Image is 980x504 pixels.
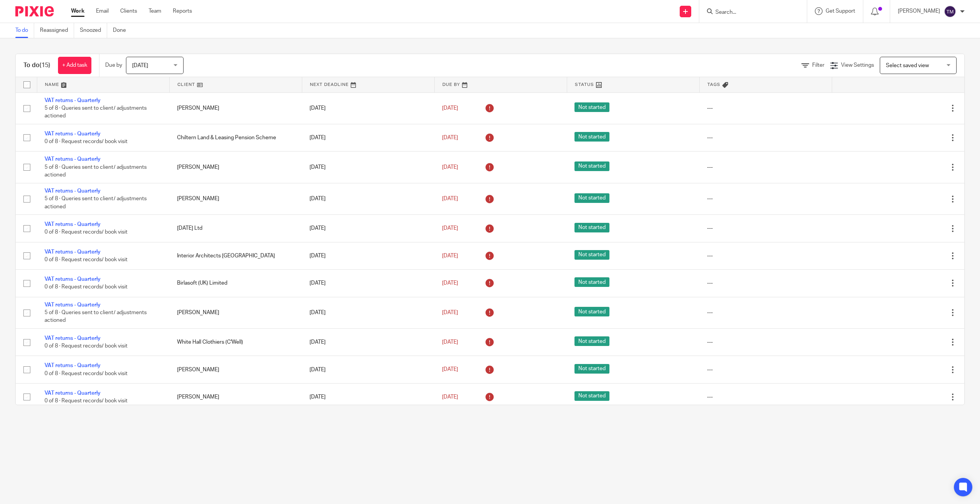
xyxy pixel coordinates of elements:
[707,195,824,203] div: ---
[302,124,434,151] td: [DATE]
[80,23,107,38] a: Snoozed
[45,105,147,119] span: 5 of 8 · Queries sent to client/ adjustments actioned
[71,7,84,15] a: Work
[45,196,147,209] span: 5 of 8 · Queries sent to client/ adjustments actioned
[45,302,101,308] a: VAT returns - Quarterly
[302,242,434,269] td: [DATE]
[96,7,109,15] a: Email
[442,339,458,345] span: [DATE]
[15,23,34,38] a: To do
[707,309,824,316] div: ---
[944,5,956,18] img: svg%3E
[23,61,50,69] h1: To do
[45,230,127,235] span: 0 of 8 · Request records/ book visit
[707,134,824,142] div: ---
[58,57,91,74] a: + Add task
[442,280,458,286] span: [DATE]
[302,329,434,356] td: [DATE]
[898,7,940,15] p: [PERSON_NAME]
[169,215,302,242] td: [DATE] Ltd
[302,183,434,214] td: [DATE]
[574,391,609,401] span: Not started
[45,249,101,255] a: VAT returns - Quarterly
[841,63,874,68] span: View Settings
[707,82,720,87] span: Tags
[45,336,101,341] a: VAT returns - Quarterly
[442,135,458,140] span: [DATE]
[707,224,824,232] div: ---
[120,7,137,15] a: Clients
[169,242,302,269] td: Interior Architects [GEOGRAPHIC_DATA]
[707,366,824,374] div: ---
[707,279,824,287] div: ---
[169,152,302,183] td: [PERSON_NAME]
[169,183,302,214] td: [PERSON_NAME]
[707,393,824,401] div: ---
[302,297,434,328] td: [DATE]
[707,338,824,346] div: ---
[40,62,50,68] span: (15)
[45,98,101,103] a: VAT returns - Quarterly
[574,364,609,374] span: Not started
[302,215,434,242] td: [DATE]
[302,356,434,383] td: [DATE]
[45,310,147,323] span: 5 of 8 · Queries sent to client/ adjustments actioned
[574,223,609,232] span: Not started
[45,390,101,396] a: VAT returns - Quarterly
[574,336,609,346] span: Not started
[574,250,609,260] span: Not started
[169,356,302,383] td: [PERSON_NAME]
[812,63,824,68] span: Filter
[442,196,458,201] span: [DATE]
[149,7,161,15] a: Team
[45,343,127,349] span: 0 of 8 · Request records/ book visit
[45,222,101,227] a: VAT returns - Quarterly
[45,139,127,144] span: 0 of 8 · Request records/ book visit
[707,252,824,260] div: ---
[113,23,132,38] a: Done
[707,104,824,112] div: ---
[574,307,609,316] span: Not started
[45,371,127,376] span: 0 of 8 · Request records/ book visit
[169,270,302,297] td: Birlasoft (UK) Limited
[574,161,609,171] span: Not started
[574,193,609,203] span: Not started
[302,152,434,183] td: [DATE]
[105,61,122,69] p: Due by
[169,383,302,410] td: [PERSON_NAME]
[132,63,148,68] span: [DATE]
[45,165,147,178] span: 5 of 8 · Queries sent to client/ adjustments actioned
[45,156,101,162] a: VAT returns - Quarterly
[715,9,784,16] input: Search
[169,92,302,124] td: [PERSON_NAME]
[45,188,101,194] a: VAT returns - Quarterly
[169,297,302,328] td: [PERSON_NAME]
[45,285,127,290] span: 0 of 8 · Request records/ book visit
[45,277,101,282] a: VAT returns - Quarterly
[442,394,458,400] span: [DATE]
[302,270,434,297] td: [DATE]
[45,131,101,137] a: VAT returns - Quarterly
[45,398,127,404] span: 0 of 8 · Request records/ book visit
[442,253,458,259] span: [DATE]
[40,23,74,38] a: Reassigned
[169,124,302,151] td: Chiltern Land & Leasing Pension Scheme
[574,132,609,142] span: Not started
[826,8,855,14] span: Get Support
[574,277,609,287] span: Not started
[302,383,434,410] td: [DATE]
[442,310,458,315] span: [DATE]
[886,63,929,68] span: Select saved view
[574,102,609,112] span: Not started
[45,257,127,262] span: 0 of 8 · Request records/ book visit
[442,165,458,170] span: [DATE]
[45,363,101,368] a: VAT returns - Quarterly
[442,367,458,372] span: [DATE]
[173,7,192,15] a: Reports
[302,92,434,124] td: [DATE]
[442,105,458,111] span: [DATE]
[442,226,458,231] span: [DATE]
[15,6,54,16] img: Pixie
[169,329,302,356] td: White Hall Clothiers (C'Well)
[707,163,824,171] div: ---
